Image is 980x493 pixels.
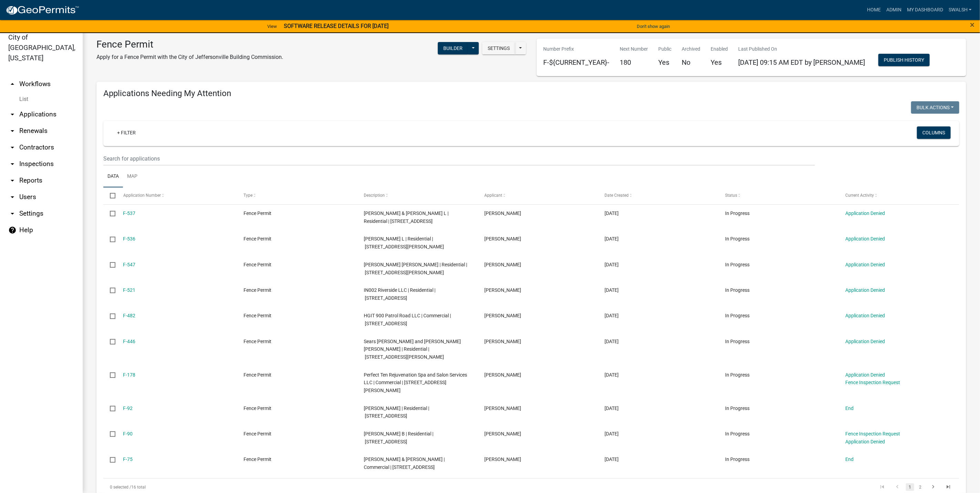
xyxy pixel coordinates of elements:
a: Admin [884,3,904,17]
a: + Filter [112,126,141,139]
a: 1 [906,483,914,491]
datatable-header-cell: Type [237,187,358,204]
li: page 1 [905,481,915,493]
i: arrow_drop_up [8,80,17,88]
datatable-header-cell: Application Number [116,187,237,204]
a: go to last page [942,483,955,491]
span: Taylor Codi L | Residential | 2405 Cornwell Dr [364,236,444,249]
i: help [8,226,17,234]
span: Sherri Miller [484,313,521,318]
datatable-header-cell: Status [719,187,839,204]
i: arrow_drop_down [8,127,17,135]
span: 08/11/2022 [605,405,619,411]
span: Sears Hannah Brooke and Ellis Drew Mitchell | Residential | 4050 Williams Crossing Way Jeffersonv... [364,339,461,360]
span: jeffery a murphy [484,372,521,378]
span: In Progress [725,456,750,462]
p: Public [659,45,672,53]
i: arrow_drop_down [8,160,17,168]
h5: Yes [659,58,672,66]
span: Shaughnessy Erin Marie | Residential | 8006 Stacy Springs Blvd, Charlestown, IN 47111 [364,262,467,275]
span: David Hoffmann [484,210,521,216]
span: Type [244,193,252,198]
a: F-92 [123,405,133,411]
input: Search for applications [103,152,815,166]
datatable-header-cell: Description [357,187,478,204]
span: Fence Permit [244,372,271,378]
span: In Progress [725,339,750,344]
span: × [970,20,975,30]
span: Drew Ellis [484,339,521,344]
span: Fence Permit [244,431,271,436]
a: F-90 [123,431,133,436]
a: Application Denied [846,439,885,444]
a: F-537 [123,210,136,216]
span: HGIT 900 Patrol Road LLC | Commercial | 8383 158th Avenue NE # 280, Redmond, WA 98052 [364,313,451,326]
span: Fence Permit [244,210,271,216]
strong: SOFTWARE RELEASE DETAILS FOR [DATE] [284,23,389,29]
p: Archived [682,45,701,53]
a: swalsh [946,3,974,17]
button: Builder [438,42,468,54]
a: F-178 [123,372,136,378]
h5: F-${CURRENT_YEAR}- [544,58,610,66]
wm-modal-confirm: Workflow Publish History [878,58,930,63]
span: Kevin Strong [484,236,521,242]
datatable-header-cell: Select [103,187,116,204]
a: Map [123,166,142,188]
h3: Fence Permit [96,39,283,50]
span: In Progress [725,236,750,242]
a: Application Denied [846,287,885,293]
span: Fence Permit [244,236,271,242]
a: Application Denied [846,313,885,318]
span: Wilson Lindsay B | Residential | 6014 Cookie Dr, Charlestown, IN 47111 [364,431,434,444]
span: IN002 Riverside LLC | Residential | 415 E Riverside Drive, Jeffersonville, IN [364,287,436,301]
span: 08/10/2022 [605,431,619,436]
a: Application Denied [846,339,885,344]
i: arrow_drop_down [8,176,17,185]
span: Date Created [605,193,629,198]
a: go to first page [876,483,889,491]
span: 04/20/2024 [605,262,619,267]
h5: No [682,58,701,66]
datatable-header-cell: Applicant [478,187,598,204]
span: Jennifer Scroggins [484,456,521,462]
a: go to next page [927,483,940,491]
li: page 2 [915,481,926,493]
span: In Progress [725,313,750,318]
span: In Progress [725,287,750,293]
button: Columns [917,126,951,139]
span: In Progress [725,372,750,378]
button: Settings [482,42,515,54]
h5: 180 [620,58,648,66]
span: 04/26/2024 [605,210,619,216]
button: Publish History [878,54,930,66]
span: Sharon Steltz [484,431,521,436]
p: Apply for a Fence Permit with the City of Jeffersonville Building Commission. [96,53,283,61]
span: In Progress [725,405,750,411]
a: go to previous page [891,483,904,491]
span: Scroggins Brian & Jennifer | Commercial | 1908 Dutch Lane [364,456,445,470]
span: Fence Permit [244,339,271,344]
span: 03/28/2024 [605,287,619,293]
span: Status [725,193,737,198]
i: arrow_drop_down [8,110,17,119]
a: F-521 [123,287,136,293]
span: Mary Frey [484,405,521,411]
a: F-446 [123,339,136,344]
a: My Dashboard [904,3,946,17]
a: F-547 [123,262,136,267]
span: 04/24/2024 [605,236,619,242]
a: Home [864,3,884,17]
h5: Yes [711,58,728,66]
span: In Progress [725,210,750,216]
span: In Progress [725,431,750,436]
a: Application Denied [846,210,885,216]
span: [DATE] 09:15 AM EDT by [PERSON_NAME] [739,58,865,66]
p: Number Prefix [544,45,610,53]
i: arrow_drop_down [8,143,17,152]
datatable-header-cell: Current Activity [839,187,959,204]
span: 01/24/2024 [605,339,619,344]
span: Tilton Nancy | Residential | 3541 Peach Tree Street [364,405,430,419]
a: Application Denied [846,262,885,267]
span: Application Number [123,193,161,198]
